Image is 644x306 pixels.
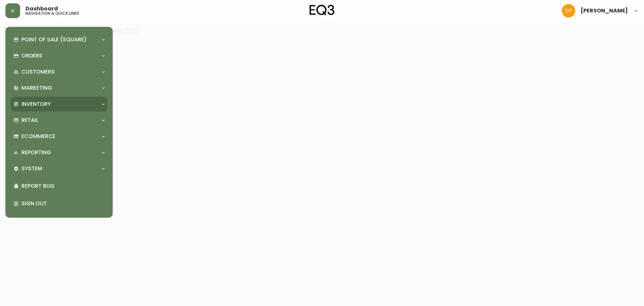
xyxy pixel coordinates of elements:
p: Customers [21,68,55,76]
div: System [11,161,107,176]
div: Ecommerce [11,129,107,144]
div: Reporting [11,145,107,160]
p: Ecommerce [21,133,55,140]
div: Orders [11,48,107,63]
span: [PERSON_NAME] [581,8,628,13]
p: Retail [21,117,38,124]
h5: navigation & quick links [25,11,79,15]
p: Marketing [21,84,52,92]
p: Reporting [21,149,51,156]
div: Inventory [11,97,107,112]
div: Sign Out [11,195,107,212]
div: Point of Sale (Square) [11,32,107,47]
p: System [21,165,42,172]
div: Report Bug [11,177,107,195]
p: Sign Out [21,200,105,207]
img: logo [310,5,334,15]
div: Customers [11,64,107,79]
span: Dashboard [25,6,58,11]
img: b0154ba12ae69382d64d2f3159806b19 [562,4,575,17]
p: Report Bug [21,182,105,190]
p: Orders [21,52,42,59]
p: Point of Sale (Square) [21,36,87,43]
div: Marketing [11,81,107,95]
p: Inventory [21,100,51,108]
div: Retail [11,113,107,128]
